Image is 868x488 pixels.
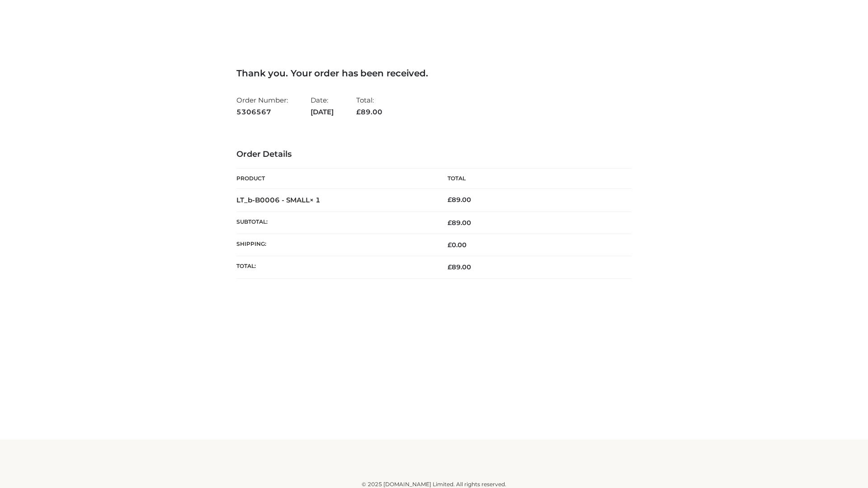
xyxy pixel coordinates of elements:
[448,196,471,204] bdi: 89.00
[311,106,334,118] strong: [DATE]
[236,256,434,278] th: Total:
[236,169,434,189] th: Product
[236,68,632,79] h3: Thank you. Your order has been received.
[311,92,334,120] li: Date:
[236,234,434,256] th: Shipping:
[356,108,382,116] span: 89.00
[434,169,632,189] th: Total
[236,196,321,204] strong: LT_b-B0006 - SMALL
[310,196,321,204] strong: × 1
[448,219,471,227] span: 89.00
[448,241,467,249] bdi: 0.00
[448,263,471,271] span: 89.00
[356,108,361,116] span: £
[236,106,288,118] strong: 5306567
[356,92,382,120] li: Total:
[236,92,288,120] li: Order Number:
[236,150,632,160] h3: Order Details
[448,219,452,227] span: £
[236,211,434,234] th: Subtotal:
[448,241,452,249] span: £
[448,263,452,271] span: £
[448,196,452,204] span: £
